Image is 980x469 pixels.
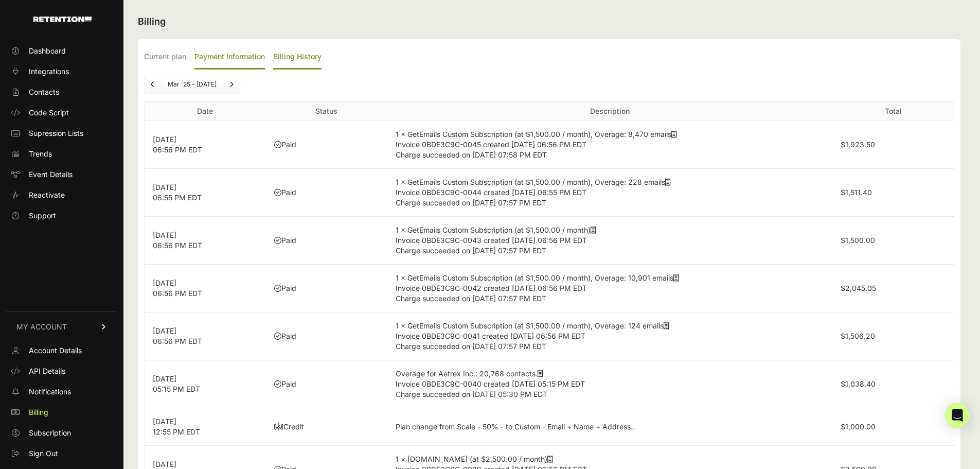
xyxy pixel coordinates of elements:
span: Charge succeeded on [DATE] 07:58 PM EDT [396,150,547,159]
span: Subscription [29,428,71,438]
p: [DATE] 06:56 PM EDT [153,326,258,346]
td: Overage for Aetrex Inc.: 20,768 contacts. [387,360,832,408]
a: API Details [6,363,117,379]
a: Contacts [6,84,117,100]
a: Sign Out [6,445,117,462]
a: Notifications [6,384,117,400]
span: Invoice 0BDE3C9C-0043 created [DATE] 06:56 PM EDT [396,236,587,245]
span: API Details [29,366,65,376]
span: Charge succeeded on [DATE] 07:57 PM EDT [396,198,546,207]
td: Paid [266,265,387,312]
span: Charge succeeded on [DATE] 05:30 PM EDT [396,390,547,398]
span: Integrations [29,66,69,77]
span: Charge succeeded on [DATE] 07:57 PM EDT [396,342,546,351]
span: Invoice 0BDE3C9C-0045 created [DATE] 06:56 PM EDT [396,140,586,149]
span: Trends [29,149,52,159]
span: MY ACCOUNT [16,322,67,332]
span: Invoice 0BDE3C9C-0044 created [DATE] 06:55 PM EDT [396,188,586,197]
a: Event Details [6,166,117,183]
td: Paid [266,169,387,217]
span: Account Details [29,345,82,356]
a: Dashboard [6,43,117,59]
th: Description [387,102,832,121]
label: Current plan [144,45,186,70]
img: Retention.com [33,16,92,22]
span: Sign Out [29,448,58,459]
a: MY ACCOUNT [6,311,117,342]
a: Billing [6,404,117,421]
label: Billing History [273,45,322,70]
p: [DATE] 06:56 PM EDT [153,230,258,251]
a: Code Script [6,105,117,121]
a: Support [6,207,117,224]
label: $1,038.40 [841,379,876,388]
a: Next [223,76,240,93]
td: Paid [266,312,387,360]
th: Status [266,102,387,121]
label: $1,923.50 [841,140,875,149]
a: Previous [145,76,161,93]
a: Subscription [6,425,117,441]
th: Total [832,102,954,121]
h2: Billing [138,14,960,29]
span: Supression Lists [29,128,83,138]
span: Billing [29,407,48,418]
a: Account Details [6,342,117,359]
a: Trends [6,146,117,162]
td: Plan change from Scale - 50% - to Custom - Email + Name + Address.. [387,408,832,446]
a: Supression Lists [6,125,117,142]
p: [DATE] 12:55 PM EDT [153,416,258,437]
td: 1 × GetEmails Custom Subscription (at $1,500.00 / month) [387,217,832,265]
label: $1,500.00 [841,236,875,245]
span: Invoice 0BDE3C9C-0040 created [DATE] 05:15 PM EDT [396,379,585,388]
label: Payment Information [194,45,265,70]
li: Mar '25 - [DATE] [161,80,223,89]
a: Integrations [6,63,117,80]
span: Notifications [29,387,71,397]
label: $1,506.20 [841,332,875,340]
td: Paid [266,217,387,265]
td: 1 × GetEmails Custom Subscription (at $1,500.00 / month), Overage: 124 emails [387,312,832,360]
td: Paid [266,360,387,408]
th: Date [145,102,266,121]
td: 1 × GetEmails Custom Subscription (at $1,500.00 / month), Overage: 228 emails [387,169,832,217]
p: [DATE] 06:56 PM EDT [153,134,258,155]
span: Reactivate [29,190,65,200]
td: 1 × GetEmails Custom Subscription (at $1,500.00 / month), Overage: 10,901 emails [387,265,832,312]
span: Contacts [29,87,59,97]
span: Charge succeeded on [DATE] 07:57 PM EDT [396,294,546,303]
span: Charge succeeded on [DATE] 07:57 PM EDT [396,246,546,255]
p: [DATE] 06:56 PM EDT [153,278,258,299]
label: $2,045.05 [841,284,876,292]
span: Invoice 0BDE3C9C-0042 created [DATE] 06:56 PM EDT [396,284,587,292]
div: Open Intercom Messenger [945,403,970,428]
td: Credit [266,408,387,446]
span: Invoice 0BDE3C9C-0041 created [DATE] 06:56 PM EDT [396,332,585,340]
p: [DATE] 05:15 PM EDT [153,374,258,394]
p: [DATE] 06:55 PM EDT [153,182,258,203]
td: 1 × GetEmails Custom Subscription (at $1,500.00 / month), Overage: 8,470 emails [387,121,832,169]
label: $1,511.40 [841,188,872,197]
span: Support [29,211,56,221]
span: Dashboard [29,46,66,56]
a: Reactivate [6,187,117,203]
span: Event Details [29,169,73,180]
td: Paid [266,121,387,169]
label: $1,000.00 [841,422,876,431]
span: Code Script [29,108,69,118]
